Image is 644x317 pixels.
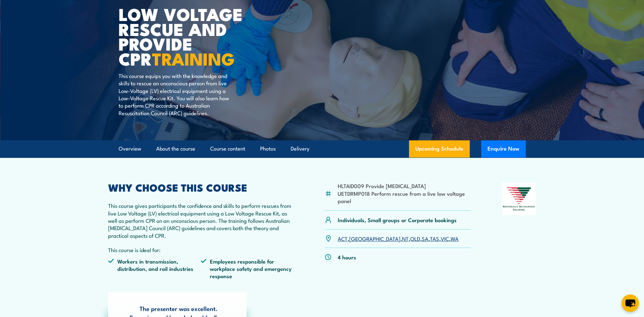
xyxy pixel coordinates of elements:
[338,235,348,242] a: ACT
[502,183,536,215] img: Nationally Recognised Training logo.
[621,294,639,312] button: chat-button
[108,202,294,239] p: This course gives participants the confidence and skills to perform rescues from live Low Voltage...
[291,140,309,157] a: Delivery
[119,6,276,66] h1: Low Voltage Rescue and Provide CPR
[338,253,356,261] p: 4 hours
[410,235,420,242] a: QLD
[210,140,245,157] a: Course content
[338,216,457,223] p: Individuals, Small groups or Corporate bookings
[338,182,471,189] li: HLTAID009 Provide [MEDICAL_DATA]
[349,235,400,242] a: [GEOGRAPHIC_DATA]
[108,183,294,192] h2: WHY CHOOSE THIS COURSE
[338,190,471,205] li: UETDRMP018 Perform rescue from a live low voltage panel
[119,140,141,157] a: Overview
[481,140,526,158] button: Enquire Now
[451,235,459,242] a: WA
[402,235,409,242] a: NT
[201,257,294,280] li: Employees responsible for workplace safety and emergency response
[338,235,459,242] p: , , , , , , ,
[108,246,294,253] p: This course is ideal for:
[260,140,276,157] a: Photos
[152,45,235,71] strong: TRAINING
[441,235,449,242] a: VIC
[430,235,439,242] a: TAS
[409,140,470,158] a: Upcoming Schedule
[108,257,201,280] li: Workers in transmission, distribution, and rail industries
[156,140,195,157] a: About the course
[119,72,235,116] p: This course equips you with the knowledge and skills to rescue an unconscious person from live Lo...
[422,235,428,242] a: SA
